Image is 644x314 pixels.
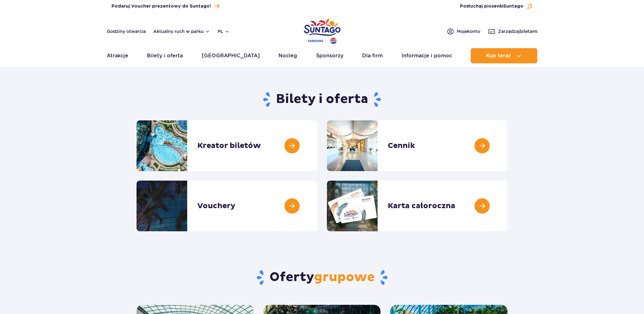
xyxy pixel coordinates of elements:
[486,53,511,59] span: Kup teraz
[137,91,507,108] h1: Bilety i oferta
[362,48,383,63] a: Dla firm
[137,269,507,286] h2: Oferty
[503,4,523,9] span: Suntago
[278,48,297,63] a: Nocleg
[471,48,537,63] button: Kup teraz
[153,29,210,34] button: Aktualny ruch w parku
[457,28,480,35] span: Moje konto
[107,28,146,35] a: Godziny otwarcia
[112,2,220,10] a: Podaruj Voucher prezentowy do Suntago!
[202,48,260,63] a: [GEOGRAPHIC_DATA]
[460,3,523,10] span: Posłuchaj piosenki
[218,28,230,35] button: pl
[314,269,375,285] span: grupowe
[402,48,452,63] a: Informacje i pomoc
[107,48,128,63] a: Atrakcje
[488,28,538,35] a: Zarządzajbiletami
[316,48,343,63] a: Sponsorzy
[447,28,480,35] a: Mojekonto
[112,3,211,10] span: Podaruj Voucher prezentowy do Suntago!
[498,28,538,35] span: Zarządzaj biletami
[304,16,341,45] a: Park of Poland
[460,3,533,10] button: Posłuchaj piosenkiSuntago
[147,48,183,63] a: Bilety i oferta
